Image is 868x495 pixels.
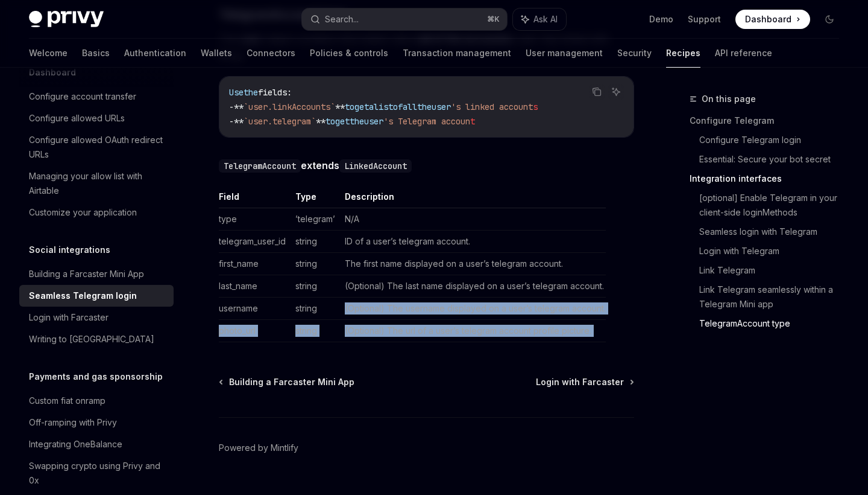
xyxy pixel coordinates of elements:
[417,101,432,112] span: the
[340,208,606,230] td: N/A
[19,307,174,328] a: Login with Farcaster
[244,87,258,98] span: the
[219,275,291,297] td: last_name
[29,415,117,430] div: Off-ramping with Privy
[403,39,511,68] a: Transaction management
[244,101,335,112] span: `user.linkAccounts`
[29,169,166,198] div: Managing your allow list with Airtable
[229,116,234,127] span: -
[29,310,108,325] div: Login with Farcaster
[29,39,68,68] a: Welcome
[219,159,301,173] code: TelegramAccount
[393,101,403,112] span: of
[19,412,174,433] a: Off-ramping with Privy
[432,101,451,112] span: user
[220,376,354,388] a: Building a Farcaster Mini App
[29,11,104,28] img: dark logo
[666,39,700,68] a: Recipes
[699,261,849,280] a: Link Telegram
[291,191,340,208] th: Type
[219,191,291,208] th: Field
[369,101,374,112] span: a
[219,297,291,319] td: username
[19,263,174,285] a: Building a Farcaster Mini App
[364,116,383,127] span: user
[699,188,849,222] a: [optional] Enable Telegram in your client-side loginMethods
[29,89,136,104] div: Configure account transfer
[325,116,335,127] span: to
[699,280,849,314] a: Link Telegram seamlessly within a Telegram Mini app
[19,285,174,307] a: Seamless Telegram login
[699,241,849,261] a: Login with Telegram
[291,252,340,275] td: string
[699,314,849,333] a: TelegramAccount type
[29,332,154,346] div: Writing to [GEOGRAPHIC_DATA]
[403,101,417,112] span: all
[19,202,174,223] a: Customize your application
[29,111,125,126] div: Configure allowed URLs
[201,39,232,68] a: Wallets
[354,101,369,112] span: get
[536,376,624,388] span: Login with Farcaster
[19,107,174,129] a: Configure allowed URLs
[19,328,174,350] a: Writing to [GEOGRAPHIC_DATA]
[29,394,105,408] div: Custom fiat onramp
[533,13,558,25] span: Ask AI
[340,252,606,275] td: The first name displayed on a user’s telegram account.
[19,390,174,412] a: Custom fiat onramp
[820,10,839,29] button: Toggle dark mode
[451,101,533,112] span: 's linked account
[617,39,652,68] a: Security
[699,130,849,150] a: Configure Telegram login
[649,13,673,25] a: Demo
[219,159,412,171] strong: extends
[340,297,606,319] td: (Optional) The username displayed on a user’s telegram account.
[29,459,166,488] div: Swapping crypto using Privy and 0x
[82,39,110,68] a: Basics
[124,39,186,68] a: Authentication
[487,14,500,24] span: ⌘ K
[383,116,470,127] span: 's Telegram accoun
[340,230,606,252] td: ID of a user’s telegram account.
[340,191,606,208] th: Description
[690,169,849,188] a: Integration interfaces
[533,101,538,112] span: s
[699,150,849,169] a: Essential: Secure your bot secret
[19,433,174,455] a: Integrating OneBalance
[219,319,291,342] td: photo_url
[219,252,291,275] td: first_name
[19,129,174,165] a: Configure allowed OAuth redirect URLs
[589,84,605,100] button: Copy the contents from the code block
[335,116,350,127] span: get
[19,455,174,491] a: Swapping crypto using Privy and 0x
[219,442,298,454] a: Powered by Mintlify
[340,275,606,297] td: (Optional) The last name displayed on a user’s telegram account.
[219,208,291,230] td: type
[291,230,340,252] td: string
[291,208,340,230] td: ’telegram’
[229,376,354,388] span: Building a Farcaster Mini App
[699,222,849,241] a: Seamless login with Telegram
[19,165,174,202] a: Managing your allow list with Airtable
[536,376,633,388] a: Login with Farcaster
[291,297,340,319] td: string
[470,116,475,127] span: t
[526,39,603,68] a: User management
[291,275,340,297] td: string
[29,437,122,452] div: Integrating OneBalance
[229,101,234,112] span: -
[690,111,849,130] a: Configure Telegram
[345,101,354,112] span: to
[258,87,287,98] span: fields
[219,230,291,252] td: telegram_user_id
[19,86,174,107] a: Configure account transfer
[608,84,624,100] button: Ask AI
[374,101,393,112] span: list
[247,39,295,68] a: Connectors
[688,13,721,25] a: Support
[310,39,388,68] a: Policies & controls
[291,319,340,342] td: string
[29,243,110,257] h5: Social integrations
[745,13,791,25] span: Dashboard
[29,289,137,303] div: Seamless Telegram login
